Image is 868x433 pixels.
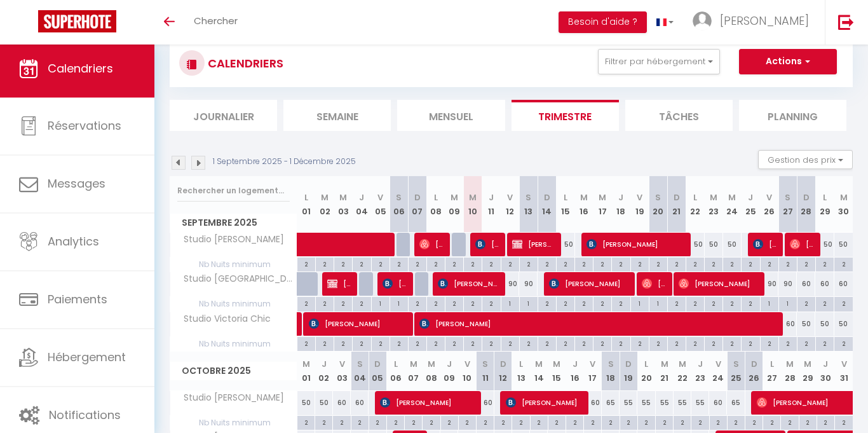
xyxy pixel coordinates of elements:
abbr: L [644,358,648,370]
abbr: L [519,358,523,370]
abbr: M [710,191,717,203]
div: 2 [316,337,334,349]
abbr: L [564,191,567,203]
abbr: D [625,358,632,370]
th: 24 [709,352,727,390]
div: 2 [575,258,593,270]
abbr: J [618,191,623,203]
th: 12 [494,352,512,390]
div: 2 [761,337,778,349]
img: Super Booking [38,10,116,32]
span: [PERSON_NAME] [327,271,352,296]
abbr: M [728,191,736,203]
th: 21 [667,176,686,233]
abbr: V [507,191,513,203]
abbr: M [786,358,794,370]
div: 2 [834,337,853,349]
div: 2 [501,258,519,270]
th: 21 [656,352,674,390]
span: [PERSON_NAME] [587,232,685,256]
div: 60 [584,391,602,415]
th: 25 [727,352,745,390]
abbr: S [482,358,488,370]
div: 50 [686,233,704,256]
th: 02 [315,352,333,390]
div: 2 [649,258,667,270]
div: 2 [557,297,574,309]
div: 1 [520,297,538,309]
abbr: D [751,358,757,370]
abbr: D [374,358,381,370]
th: 04 [353,176,371,233]
span: [PERSON_NAME] [790,232,815,256]
abbr: V [637,191,642,203]
span: [PERSON_NAME] [309,312,407,336]
th: 18 [612,176,630,233]
div: 2 [316,258,334,270]
span: Nb Nuits minimum [170,337,297,351]
li: Tâches [625,100,733,131]
div: 2 [668,297,686,309]
abbr: M [410,358,417,370]
span: Studio Victoria Chic [172,312,274,326]
abbr: S [357,358,363,370]
div: 2 [297,416,315,428]
div: 90 [501,272,519,296]
div: 2 [631,258,649,270]
div: 65 [602,391,620,415]
img: logout [838,14,854,30]
div: 2 [334,297,352,309]
th: 26 [745,352,763,390]
div: 2 [538,258,556,270]
div: 2 [409,297,426,309]
span: Nb Nuits minimum [170,416,297,430]
th: 11 [482,176,501,233]
abbr: L [693,191,697,203]
div: 2 [834,258,853,270]
abbr: V [465,358,470,370]
th: 22 [674,352,691,390]
abbr: M [469,191,477,203]
th: 10 [464,176,482,233]
th: 03 [333,352,351,390]
abbr: M [302,358,310,370]
div: 2 [297,258,315,270]
div: 60 [709,391,727,415]
span: [PERSON_NAME] [438,271,499,296]
abbr: M [553,358,560,370]
div: 2 [427,297,445,309]
th: 07 [408,176,426,233]
div: 2 [445,297,463,309]
div: 1 [779,297,797,309]
span: Analytics [48,234,99,250]
abbr: S [655,191,661,203]
abbr: M [428,358,435,370]
div: 2 [353,297,370,309]
div: 50 [834,233,853,256]
span: [PERSON_NAME] [475,232,500,256]
div: 1 [631,297,649,309]
abbr: V [766,191,772,203]
span: [PERSON_NAME] [383,271,407,296]
div: 2 [723,337,741,349]
img: ... [693,11,712,31]
div: 2 [557,337,574,349]
div: 2 [297,297,315,309]
div: 2 [316,297,334,309]
span: Septembre 2025 [170,214,297,232]
span: [PERSON_NAME] [419,312,776,336]
div: 2 [297,337,315,349]
th: 19 [620,352,637,390]
th: 05 [369,352,386,390]
button: Besoin d'aide ? [559,11,647,33]
div: 2 [631,337,649,349]
div: 2 [334,337,352,349]
div: 2 [705,297,722,309]
abbr: S [526,191,531,203]
div: 2 [742,258,759,270]
abbr: J [359,191,364,203]
div: 2 [520,337,538,349]
div: 2 [445,258,463,270]
abbr: M [804,358,811,370]
div: 2 [482,258,500,270]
